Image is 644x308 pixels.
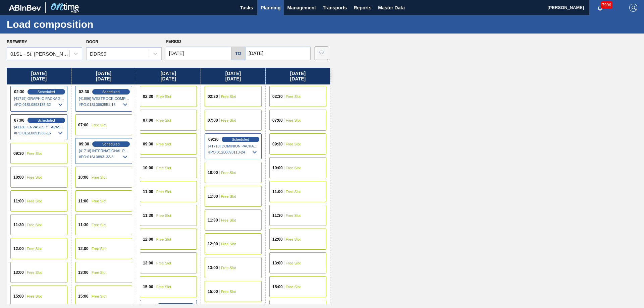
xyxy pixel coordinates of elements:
input: mm/dd/yyyy [245,47,311,60]
span: 7996 [601,1,612,9]
span: Free Slot [221,118,236,122]
span: 02:30 [79,90,89,94]
div: DDR99 [90,51,106,57]
button: Notifications [589,3,611,12]
img: TNhmsLtSVTkK8tSr43FrP2fwEKptu5GPRR3wAAAABJRU5ErkJggg== [9,5,41,11]
span: 09:30 [79,142,89,146]
span: Free Slot [221,266,236,270]
span: 02:30 [143,95,153,99]
span: 15:00 [143,285,153,289]
span: Free Slot [92,223,107,227]
span: Free Slot [92,247,107,251]
h1: Load composition [7,20,126,28]
span: 12:00 [272,237,283,241]
span: 11:00 [13,199,24,203]
span: Free Slot [156,190,171,194]
span: 11:00 [208,194,218,198]
span: Free Slot [27,247,42,251]
span: 11:30 [78,223,89,227]
label: Door [86,40,98,44]
span: Planning [261,4,280,12]
span: Free Slot [156,142,171,146]
span: Free Slot [92,199,107,203]
span: Free Slot [286,213,301,218]
span: # PO : 01SL0893135-32 [14,101,64,109]
span: # PO : 01SL0891938-15 [14,129,64,137]
span: Free Slot [221,194,236,198]
span: 02:30 [272,95,283,99]
span: 09:30 [272,142,283,146]
span: Free Slot [27,175,42,179]
span: Free Slot [286,118,301,122]
span: 10:00 [208,171,218,175]
span: 15:00 [13,294,24,298]
span: Free Slot [286,285,301,289]
span: 11:30 [208,218,218,222]
span: [41896] WESTROCK COMPANY - FOLDING CAR - 0008219776 [79,97,129,101]
span: 15:00 [78,294,89,298]
span: 10:00 [13,175,24,179]
span: Free Slot [156,285,171,289]
span: 10:00 [143,166,153,170]
span: Reports [354,4,371,12]
img: Logout [629,4,637,12]
span: Free Slot [156,261,171,265]
span: 15:30 [144,304,154,308]
span: 11:30 [13,223,24,227]
span: Scheduled [102,142,120,146]
span: 10:00 [78,175,89,179]
span: 15:00 [208,290,218,294]
span: Scheduled [38,118,55,122]
span: 13:00 [13,270,24,274]
span: Free Slot [156,237,171,241]
label: Brewery [7,40,27,44]
span: Free Slot [286,261,301,265]
span: 09:30 [13,151,24,156]
span: Free Slot [221,171,236,175]
span: [41713] DOMINION PACKAGING, INC. - 0008325026 [208,144,259,148]
span: Free Slot [27,151,42,156]
span: 11:30 [272,213,283,218]
span: Free Slot [27,199,42,203]
span: Master Data [378,4,405,12]
span: Free Slot [286,190,301,194]
span: Transports [323,4,347,12]
span: [41130] ENVASES Y TAPAS MODELO S A DE - 0008257397 [14,125,64,129]
span: Scheduled [102,90,120,94]
span: 07:00 [14,118,24,122]
h5: to [235,51,241,56]
div: [DATE] [DATE] [201,68,265,84]
span: # PO : 01SL0893133-8 [79,153,129,161]
span: Free Slot [286,237,301,241]
span: Free Slot [92,123,107,127]
span: Tasks [239,4,254,12]
span: Scheduled [232,137,249,141]
span: 02:30 [208,95,218,99]
div: 01SL - St. [PERSON_NAME] [10,51,70,57]
div: [DATE] [DATE] [136,68,201,84]
span: 13:00 [208,266,218,270]
div: [DATE] [DATE] [266,68,330,84]
button: icon-filter-gray [315,47,328,60]
span: # PO : 01SL0893551-18 [79,101,129,109]
span: 12:00 [208,242,218,246]
span: 07:00 [143,118,153,122]
span: 02:30 [14,90,24,94]
span: Free Slot [286,166,301,170]
span: Free Slot [221,242,236,246]
span: 11:30 [143,213,153,218]
span: Free Slot [92,294,107,298]
span: Free Slot [286,142,301,146]
span: 15:00 [272,285,283,289]
span: 13:00 [272,261,283,265]
span: Free Slot [92,175,107,179]
span: 07:00 [78,123,89,127]
span: # PO : 01SL0893113-24 [208,148,259,156]
span: Scheduled [38,90,55,94]
span: Free Slot [156,118,171,122]
span: 12:00 [13,247,24,251]
span: 11:00 [143,190,153,194]
span: Free Slot [221,290,236,294]
span: Management [287,4,316,12]
span: [41718] INTERNATIONAL PAPER COMPANY - 0008219781 [79,149,129,153]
